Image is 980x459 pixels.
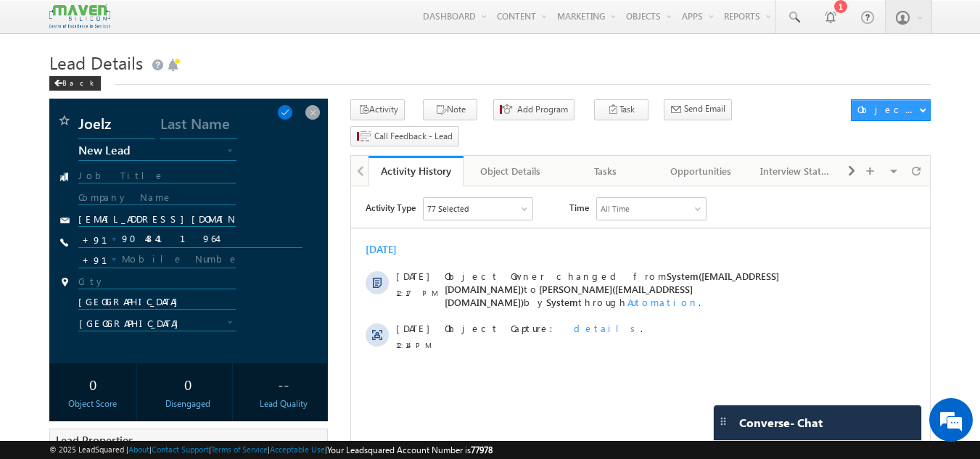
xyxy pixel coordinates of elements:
div: -- [243,371,324,397]
span: details [223,136,289,148]
span: Converse - Chat [739,416,823,429]
a: [GEOGRAPHIC_DATA] [78,317,237,331]
div: Object Score [53,397,133,410]
span: [DATE] [45,83,78,96]
input: Job Title [78,170,236,183]
a: Interview Status [749,156,844,186]
span: Add Program [517,103,568,116]
span: 77978 [471,444,493,455]
img: Custom Logo [49,4,110,29]
a: Opportunities [654,156,749,186]
div: Object Actions [857,103,919,116]
span: Send Email [684,102,725,115]
button: Object Actions [851,99,931,121]
div: . [94,136,517,149]
input: Company Name [78,191,236,205]
button: Send Email [664,99,732,120]
div: Activity History [379,164,453,178]
span: © 2025 LeadSquared | | | | | [49,443,493,457]
span: Lead Properties [56,433,133,447]
div: 77 Selected [76,16,118,29]
a: Tasks [559,156,654,186]
em: Start Chat [197,356,263,376]
: Email Address [78,213,236,227]
span: Automation [276,109,347,122]
button: Task [594,99,648,120]
button: Call Feedback - Lead [350,126,459,147]
span: Time [218,11,238,33]
div: [DATE] [15,57,62,70]
a: New Lead [78,146,237,161]
input: + [79,252,110,268]
span: Your Leadsquared Account Number is [327,444,493,455]
div: Back [49,76,101,91]
a: Acceptable Use [270,444,325,454]
div: Opportunities [665,162,736,180]
span: Object Capture: [94,136,211,148]
span: 12:14 PM [45,152,88,165]
input: City [78,276,236,289]
a: Object Details [464,156,559,186]
input: + [79,231,110,247]
div: Interview Status [760,162,831,180]
a: Activity History [368,156,464,186]
span: Object Owner changed from to by through . [94,83,428,122]
span: [PERSON_NAME]([EMAIL_ADDRESS][DOMAIN_NAME]) [94,96,342,122]
a: Back [49,75,108,88]
a: About [128,444,149,454]
input: Mobile Number [78,251,236,268]
img: carter-drag [717,415,729,427]
span: Lead Details [49,51,143,74]
span: [GEOGRAPHIC_DATA] [79,317,213,330]
input: State [78,296,236,310]
img: d_60004797649_company_0_60004797649 [25,76,61,95]
a: Contact Support [152,444,209,454]
div: Disengaged [148,397,228,410]
span: 12:17 PM [45,100,88,113]
div: Tasks [570,162,641,180]
div: All Time [250,16,279,29]
div: Lead Quality [243,397,324,410]
div: Minimize live chat window [238,7,273,42]
button: Activity [350,99,405,120]
a: Terms of Service [211,444,268,454]
span: Call Feedback - Lead [374,130,453,143]
div: Chat with us now [75,76,244,95]
div: Sales Activity,Program,Email Bounced,Email Link Clicked,Email Marked Spam & 72 more.. [73,12,181,33]
div: 0 [148,371,228,397]
span: Activity Type [15,11,65,33]
input: First Name [78,113,155,139]
textarea: Type your message and hit 'Enter' [19,134,265,344]
button: Add Program [493,99,575,120]
button: Note [423,99,477,120]
input: Last Name [160,113,237,139]
div: 0 [53,371,133,397]
span: New Lead [78,144,213,157]
div: Object Details [475,162,545,180]
span: System([EMAIL_ADDRESS][DOMAIN_NAME]) [94,83,428,109]
span: System [195,109,227,122]
span: [DATE] [45,136,78,149]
